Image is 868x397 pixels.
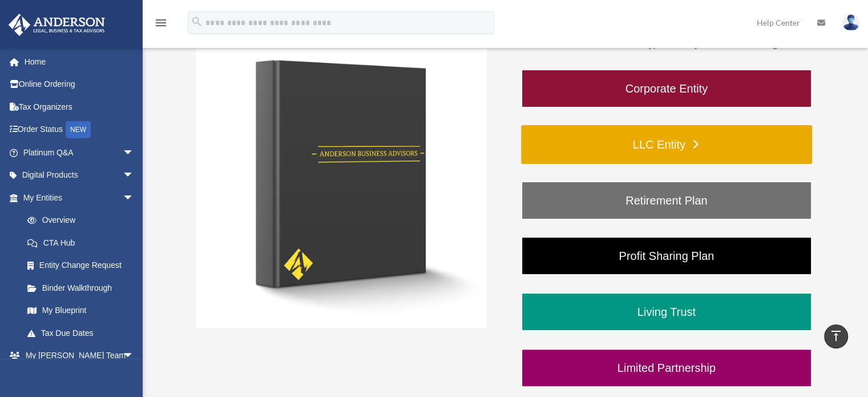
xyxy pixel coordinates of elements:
[123,186,146,210] span: arrow_drop_down
[829,329,843,343] i: vertical_align_top
[154,16,168,30] i: menu
[824,324,848,348] a: vertical_align_top
[123,164,146,187] span: arrow_drop_down
[521,181,812,220] a: Retirement Plan
[123,344,146,368] span: arrow_drop_down
[521,69,812,108] a: Corporate Entity
[5,14,108,36] img: Anderson Advisors Platinum Portal
[521,125,812,164] a: LLC Entity
[8,186,151,209] a: My Entitiesarrow_drop_down
[8,344,151,367] a: My [PERSON_NAME] Teamarrow_drop_down
[521,292,812,331] a: Living Trust
[16,231,151,254] a: CTA Hub
[191,15,203,28] i: search
[16,299,151,322] a: My Blueprint
[16,254,151,277] a: Entity Change Request
[8,141,151,164] a: Platinum Q&Aarrow_drop_down
[16,322,151,344] a: Tax Due Dates
[521,348,812,387] a: Limited Partnership
[521,236,812,275] a: Profit Sharing Plan
[123,141,146,165] span: arrow_drop_down
[16,209,151,232] a: Overview
[8,50,151,73] a: Home
[66,121,91,138] div: NEW
[8,118,151,142] a: Order StatusNEW
[8,95,151,118] a: Tax Organizers
[8,164,151,187] a: Digital Productsarrow_drop_down
[154,20,168,30] a: menu
[8,73,151,96] a: Online Ordering
[842,14,859,31] img: User Pic
[16,276,146,299] a: Binder Walkthrough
